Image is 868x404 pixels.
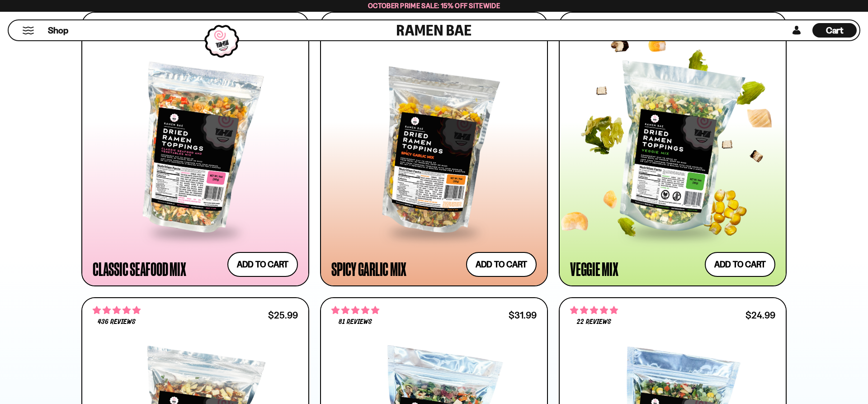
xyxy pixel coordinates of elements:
span: October Prime Sale: 15% off Sitewide [368,1,500,10]
span: 4.83 stars [331,304,379,316]
button: Add to cart [227,252,298,277]
div: $24.99 [745,311,775,319]
span: 22 reviews [577,318,611,326]
div: Cart [812,20,857,40]
span: 4.82 stars [570,304,618,316]
button: Add to cart [705,252,775,277]
span: 436 reviews [98,318,136,326]
a: Shop [48,23,68,38]
span: 4.76 stars [93,304,141,316]
button: Mobile Menu Trigger [22,27,34,34]
div: $25.99 [268,311,298,319]
div: Classic Seafood Mix [93,261,186,277]
span: Shop [48,24,68,37]
a: 4.75 stars 963 reviews $25.99 Spicy Garlic Mix Add to cart [320,12,548,286]
button: Add to cart [466,252,537,277]
div: Veggie Mix [570,261,618,277]
a: 4.68 stars 2830 reviews $26.99 Classic Seafood Mix Add to cart [81,12,309,286]
span: 81 reviews [339,318,372,326]
a: 4.76 stars 1409 reviews $24.99 Veggie Mix Add to cart [559,12,787,286]
div: $31.99 [509,311,537,319]
div: Spicy Garlic Mix [331,261,406,277]
span: Cart [826,25,844,36]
